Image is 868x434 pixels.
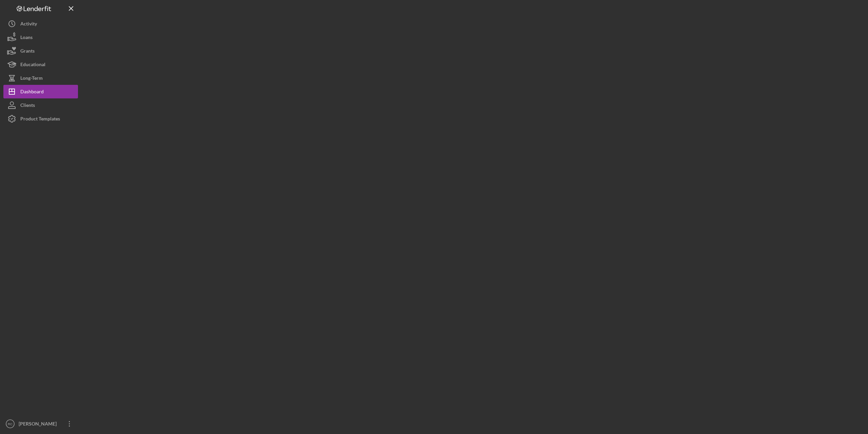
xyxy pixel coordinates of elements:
button: RC[PERSON_NAME] [3,417,78,431]
button: Loans [3,31,78,44]
button: Long-Term [3,71,78,85]
div: Activity [20,17,37,32]
div: Grants [20,44,35,59]
button: Dashboard [3,85,78,98]
button: Clients [3,98,78,112]
div: Loans [20,31,33,46]
div: Dashboard [20,85,44,100]
text: RC [8,422,13,426]
button: Activity [3,17,78,31]
div: Clients [20,98,35,114]
button: Educational [3,58,78,71]
button: Grants [3,44,78,58]
div: Product Templates [20,112,60,127]
button: Product Templates [3,112,78,126]
div: Educational [20,58,45,73]
div: Long-Term [20,71,43,87]
div: [PERSON_NAME] [17,417,61,432]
